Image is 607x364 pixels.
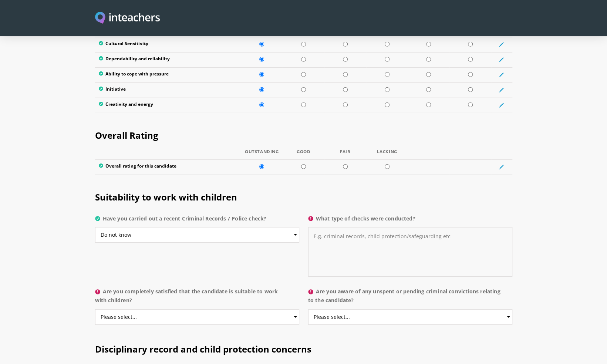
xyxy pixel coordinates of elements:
th: Fair [324,149,366,160]
th: Good [283,149,324,160]
label: Have you carried out a recent Criminal Records / Police check? [95,214,299,227]
th: Outstanding [241,149,283,160]
label: Ability to cope with pressure [99,71,237,79]
span: Suitability to work with children [95,191,237,203]
a: Visit this site's homepage [95,12,160,25]
label: Dependability and reliability [99,56,237,64]
span: Disciplinary record and child protection concerns [95,343,311,355]
span: Overall Rating [95,129,158,141]
label: Cultural Sensitivity [99,41,237,48]
label: Overall rating for this candidate [99,164,237,171]
th: Lacking [366,149,408,160]
img: Inteachers [95,12,160,25]
label: Are you aware of any unspent or pending criminal convictions relating to the candidate? [308,287,512,309]
label: What type of checks were conducted? [308,214,512,227]
label: Are you completely satisfied that the candidate is suitable to work with children? [95,287,299,309]
label: Initiative [99,87,237,94]
label: Creativity and energy [99,102,237,109]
